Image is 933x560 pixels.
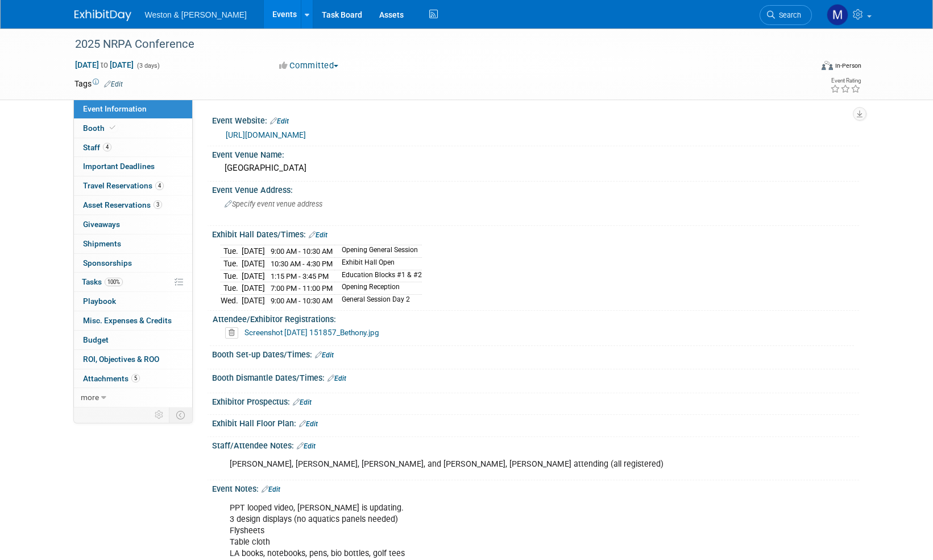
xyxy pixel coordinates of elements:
a: Booth [74,119,192,138]
a: Search [760,5,812,25]
div: Event Format [745,59,862,76]
button: Committed [275,60,343,72]
div: Event Venue Name: [212,146,859,160]
a: Sponsorships [74,254,192,273]
span: 9:00 AM - 10:30 AM [271,297,333,305]
a: Travel Reservations4 [74,176,192,195]
a: more [74,388,192,407]
td: [DATE] [242,258,265,270]
td: Exhibit Hall Open [335,258,422,270]
td: Opening General Session [335,245,422,258]
img: Format-Inperson.png [822,61,833,70]
td: Education Blocks #1 & #2 [335,270,422,282]
td: Tue. [221,245,242,258]
td: Personalize Event Tab Strip [150,407,169,422]
a: Edit [293,398,312,406]
td: Tue. [221,270,242,282]
span: Important Deadlines [83,162,155,171]
span: Attachments [83,374,140,383]
a: [URL][DOMAIN_NAME] [226,130,306,139]
td: Tue. [221,282,242,295]
td: [DATE] [242,294,265,306]
a: Shipments [74,234,192,253]
span: 100% [105,278,123,286]
a: Staff4 [74,138,192,157]
td: Wed. [221,294,242,306]
span: Shipments [83,239,121,248]
a: Delete attachment? [225,329,243,337]
div: Exhibitor Prospectus: [212,393,859,408]
a: ROI, Objectives & ROO [74,350,192,369]
span: 10:30 AM - 4:30 PM [271,260,333,268]
td: Tags [74,78,123,89]
div: Event Website: [212,112,859,127]
div: [PERSON_NAME], [PERSON_NAME], [PERSON_NAME], and [PERSON_NAME], [PERSON_NAME] attending (all regi... [222,453,734,476]
span: [DATE] [DATE] [74,60,134,70]
a: Edit [309,231,327,239]
div: 2025 NRPA Conference [71,34,795,55]
td: Opening Reception [335,282,422,295]
span: Search [775,11,801,19]
a: Event Information [74,100,192,118]
img: Mary Ann Trujillo [827,4,848,26]
a: Giveaways [74,215,192,234]
span: 4 [103,143,111,151]
div: Exhibit Hall Dates/Times: [212,226,859,241]
span: Misc. Expenses & Credits [83,316,172,325]
td: [DATE] [242,270,265,282]
div: Booth Set-up Dates/Times: [212,346,859,361]
span: 9:00 AM - 10:30 AM [271,247,333,256]
a: Edit [315,351,334,359]
span: Event Information [83,104,147,113]
i: Booth reservation complete [110,125,115,131]
a: Edit [297,442,316,450]
div: [GEOGRAPHIC_DATA] [221,159,851,177]
td: [DATE] [242,282,265,295]
span: Travel Reservations [83,181,164,190]
span: Specify event venue address [225,200,322,208]
span: Weston & [PERSON_NAME] [145,10,247,19]
a: Playbook [74,292,192,311]
a: Edit [104,80,123,88]
a: Budget [74,331,192,349]
a: Edit [262,485,280,493]
a: Screenshot [DATE] 151857_Bethony.jpg [244,328,379,337]
a: Attachments5 [74,369,192,388]
a: Edit [299,420,318,428]
td: [DATE] [242,245,265,258]
a: Edit [270,117,289,125]
a: Tasks100% [74,273,192,291]
span: Booth [83,123,118,133]
span: (3 days) [136,62,160,69]
td: General Session Day 2 [335,294,422,306]
a: Misc. Expenses & Credits [74,311,192,330]
span: 5 [131,374,140,382]
div: Event Rating [830,78,861,84]
a: Important Deadlines [74,157,192,176]
span: ROI, Objectives & ROO [83,355,159,364]
span: Giveaways [83,220,120,229]
span: more [81,393,99,402]
span: Sponsorships [83,258,132,267]
div: In-Person [835,61,861,70]
span: 1:15 PM - 3:45 PM [271,272,329,281]
div: Attendee/Exhibitor Registrations: [213,311,854,325]
span: Budget [83,335,109,344]
td: Toggle Event Tabs [169,407,192,422]
td: Tue. [221,258,242,270]
span: Asset Reservations [83,200,162,209]
span: Staff [83,143,111,152]
div: Booth Dismantle Dates/Times: [212,369,859,384]
div: Event Venue Address: [212,182,859,196]
span: to [99,60,110,69]
span: Playbook [83,297,116,306]
div: Exhibit Hall Floor Plan: [212,415,859,430]
a: Edit [327,374,346,382]
div: Event Notes: [212,480,859,495]
span: Tasks [82,277,123,286]
div: Staff/Attendee Notes: [212,437,859,452]
a: Asset Reservations3 [74,196,192,215]
img: ExhibitDay [74,10,131,21]
span: 7:00 PM - 11:00 PM [271,284,333,293]
span: 3 [154,200,162,209]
